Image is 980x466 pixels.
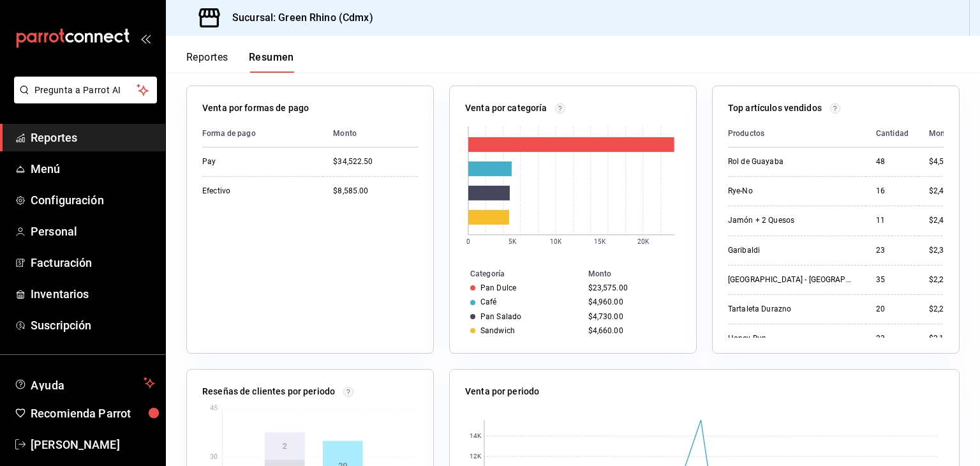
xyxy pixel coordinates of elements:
[509,238,517,245] text: 5K
[876,245,909,256] div: 23
[876,304,909,315] div: 20
[480,326,515,335] div: Sandwich
[728,245,856,256] div: Garibaldi
[594,238,606,245] text: 15K
[929,304,964,315] div: $2,200.00
[929,245,964,256] div: $2,300.00
[728,101,822,115] p: Top artículos vendidos
[583,267,696,281] th: Monto
[9,93,157,106] a: Pregunta a Parrot AI
[202,120,323,147] th: Forma de pago
[480,283,516,292] div: Pan Dulce
[929,333,964,344] div: $2,185.00
[31,436,155,453] span: [PERSON_NAME]
[31,223,155,240] span: Personal
[866,120,919,147] th: Cantidad
[333,186,418,197] div: $8,585.00
[728,156,856,167] div: Rol de Guayaba
[202,101,309,115] p: Venta por formas de pago
[588,312,676,321] div: $4,730.00
[465,385,539,398] p: Venta por periodo
[186,51,228,73] button: Reportes
[728,120,866,147] th: Productos
[470,433,482,440] text: 14K
[31,254,155,271] span: Facturación
[728,333,856,344] div: Honey Bun
[186,51,294,73] div: navigation tabs
[31,192,155,209] span: Configuración
[588,297,676,306] div: $4,960.00
[323,120,418,147] th: Monto
[31,285,155,303] span: Inventarios
[202,186,313,197] div: Efectivo
[876,156,909,167] div: 48
[470,453,482,460] text: 12K
[450,267,583,281] th: Categoría
[222,10,373,26] h3: Sucursal: Green Rhino (Cdmx)
[588,326,676,335] div: $4,660.00
[466,238,470,245] text: 0
[34,84,137,97] span: Pregunta a Parrot AI
[876,274,909,285] div: 35
[31,129,155,146] span: Reportes
[929,215,964,226] div: $2,420.00
[728,274,856,285] div: [GEOGRAPHIC_DATA] - [GEOGRAPHIC_DATA]
[929,186,964,197] div: $2,480.00
[728,304,856,315] div: Tartaleta Durazno
[929,156,964,167] div: $4,560.00
[637,238,650,245] text: 20K
[876,333,909,344] div: 23
[202,156,313,167] div: Pay
[550,238,562,245] text: 10K
[876,186,909,197] div: 16
[876,215,909,226] div: 11
[728,215,856,226] div: Jamón + 2 Quesos
[929,274,964,285] div: $2,275.00
[31,405,155,422] span: Recomienda Parrot
[14,77,157,103] button: Pregunta a Parrot AI
[140,33,151,43] button: open_drawer_menu
[31,160,155,177] span: Menú
[31,375,138,391] span: Ayuda
[333,156,418,167] div: $34,522.50
[480,297,497,306] div: Café
[465,101,547,115] p: Venta por categoría
[31,317,155,334] span: Suscripción
[588,283,676,292] div: $23,575.00
[728,186,856,197] div: Rye-No
[249,51,294,73] button: Resumen
[480,312,521,321] div: Pan Salado
[919,120,964,147] th: Monto
[202,385,335,398] p: Reseñas de clientes por periodo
